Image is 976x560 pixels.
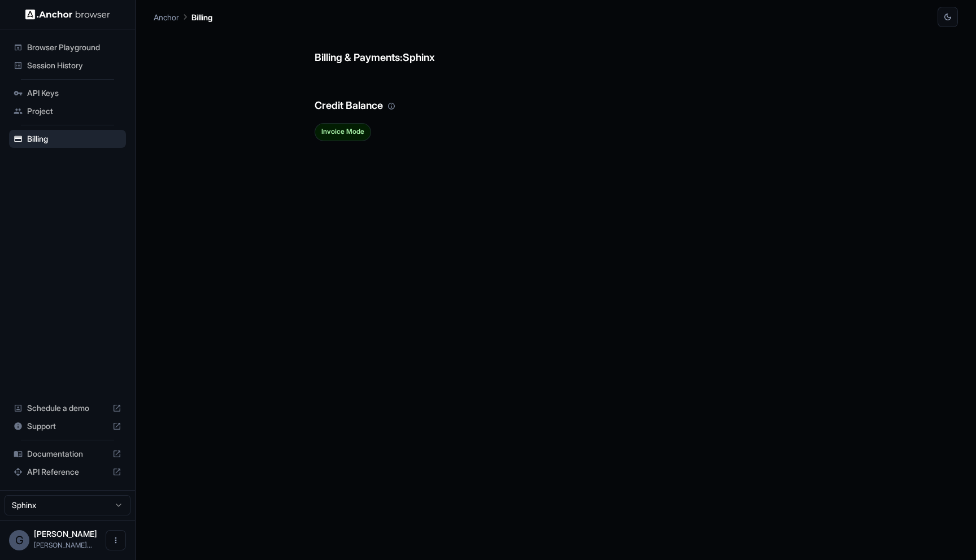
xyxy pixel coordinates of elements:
[106,530,126,550] button: Open menu
[9,417,126,435] div: Support
[27,133,121,145] span: Billing
[27,403,108,414] span: Schedule a demo
[315,75,797,114] h6: Credit Balance
[9,463,126,481] div: API Reference
[154,11,212,23] nav: breadcrumb
[9,102,126,120] div: Project
[27,88,121,99] span: API Keys
[27,60,121,71] span: Session History
[9,56,126,75] div: Session History
[387,102,395,110] svg: Your credit balance will be consumed as you use the API. Visit the usage page to view a breakdown...
[191,11,212,23] p: Billing
[9,530,29,550] div: G
[9,399,126,417] div: Schedule a demo
[34,529,97,539] span: Gabriel Taboada
[9,84,126,102] div: API Keys
[25,9,110,20] img: Anchor Logo
[27,42,121,53] span: Browser Playground
[9,38,126,56] div: Browser Playground
[154,11,179,23] p: Anchor
[27,466,108,478] span: API Reference
[315,128,371,135] span: Invoice Mode
[315,27,797,66] h6: Billing & Payments: Sphinx
[34,541,92,549] span: gabriel@sphinxhq.com
[27,106,121,117] span: Project
[27,421,108,432] span: Support
[9,445,126,463] div: Documentation
[27,448,108,460] span: Documentation
[9,130,126,148] div: Billing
